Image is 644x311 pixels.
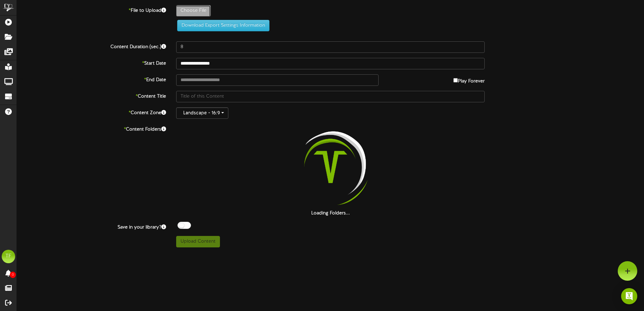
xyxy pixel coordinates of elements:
label: File to Upload [12,5,171,14]
a: Download Export Settings Information [174,23,269,28]
label: End Date [12,74,171,83]
label: Content Title [12,91,171,100]
button: Upload Content [176,236,220,247]
label: Start Date [12,58,171,67]
label: Content Folders [12,124,171,133]
button: Download Export Settings Information [177,20,269,31]
label: Content Zone [12,107,171,116]
input: Title of this Content [176,91,485,102]
div: Open Intercom Messenger [621,288,637,304]
label: Content Duration (sec.) [12,41,171,50]
strong: Loading Folders... [311,211,350,216]
label: Play Forever [453,74,485,85]
img: loading-spinner-2.png [287,124,374,210]
span: 0 [10,272,16,278]
input: Play Forever [453,78,458,82]
button: Landscape - 16:9 [176,107,228,119]
label: Save in your library? [12,222,171,231]
div: TF [2,250,15,263]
